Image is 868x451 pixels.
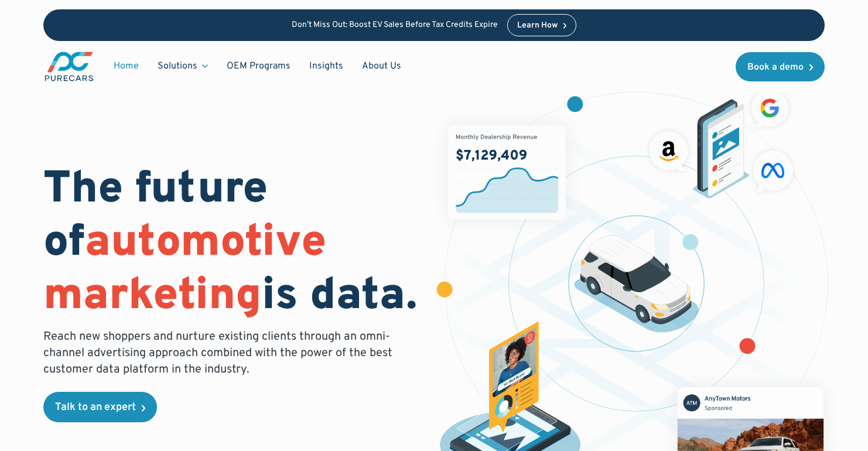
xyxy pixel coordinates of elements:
[158,60,197,73] div: Solutions
[747,63,804,72] div: Book a demo
[43,50,95,83] a: main
[148,55,217,77] div: Solutions
[736,52,825,81] a: Book a demo
[353,55,411,77] a: About Us
[43,392,157,422] a: Talk to an expert
[292,20,498,30] p: Don’t Miss Out: Boost EV Sales Before Tax Credits Expire
[448,125,566,220] img: chart showing monthly dealership revenue of $7m
[574,235,698,333] img: illustration of a vehicle
[55,402,136,413] div: Talk to an expert
[104,55,148,77] a: Home
[217,55,300,77] a: OEM Programs
[43,50,95,83] img: purecars logo
[43,164,420,324] h1: The future of is data.
[300,55,353,77] a: Insights
[517,22,558,30] div: Learn How
[644,84,799,199] img: ads on social media and advertising partners
[43,216,326,325] span: automotive marketing
[507,14,577,36] a: Learn How
[43,329,399,378] p: Reach new shoppers and nurture existing clients through an omni-channel advertising approach comb...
